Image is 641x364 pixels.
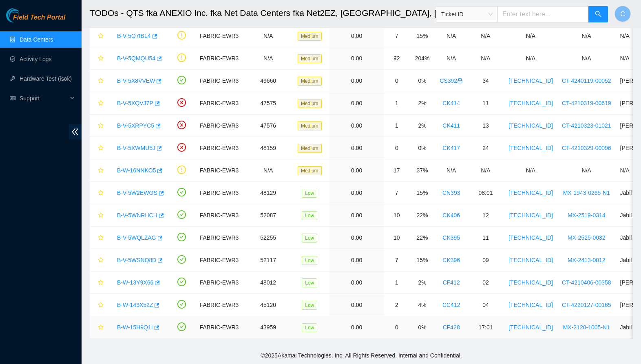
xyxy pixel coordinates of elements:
a: CK414 [442,100,460,106]
span: star [98,212,104,219]
td: 1 [384,115,409,137]
a: [TECHNICAL_ID] [508,145,553,151]
td: 48129 [243,182,293,204]
td: 24 [467,137,504,159]
td: 22% [409,204,435,227]
td: 0 [384,70,409,92]
input: Enter text here... [497,6,589,22]
span: check-circle [177,322,186,331]
a: CS392lock [440,77,463,84]
span: Medium [298,166,322,175]
a: CF412 [443,279,460,286]
td: 2 [384,294,409,316]
td: 04 [467,294,504,316]
a: CT-4210319-00619 [562,100,611,106]
span: Medium [298,77,322,86]
a: B-V-5XWMU5J [117,145,155,151]
a: [TECHNICAL_ID] [508,190,553,196]
td: 0.00 [329,182,384,204]
td: 48012 [243,271,293,294]
td: FABRIC-EWR3 [195,294,243,316]
td: FABRIC-EWR3 [195,92,243,115]
td: 0% [409,137,435,159]
td: 10 [384,204,409,227]
button: star [94,231,104,244]
span: check-circle [177,278,186,286]
button: star [94,52,104,65]
span: check-circle [177,233,186,241]
a: CK406 [442,212,460,218]
a: MX-2519-0314 [568,212,606,218]
td: 09 [467,249,504,271]
a: CC412 [442,302,460,308]
span: star [98,145,104,152]
button: star [94,186,104,199]
span: Low [302,278,317,287]
span: Medium [298,121,322,130]
td: 7 [384,182,409,204]
span: search [595,11,601,18]
td: 0.00 [329,47,384,70]
td: FABRIC-EWR3 [195,47,243,70]
td: FABRIC-EWR3 [195,25,243,47]
td: N/A [467,159,504,182]
td: 52255 [243,227,293,249]
button: star [94,74,104,87]
td: 11 [467,92,504,115]
a: CN393 [442,190,460,196]
td: 12 [467,204,504,227]
span: star [98,235,104,241]
td: FABRIC-EWR3 [195,249,243,271]
span: exclamation-circle [177,31,186,40]
span: star [98,123,104,129]
td: 17:01 [467,316,504,339]
td: 0.00 [329,227,384,249]
td: N/A [504,159,557,182]
td: N/A [557,47,616,70]
a: CK417 [442,145,460,151]
span: Medium [298,99,322,108]
a: B-W-143X52Z [117,302,153,308]
a: CK411 [442,122,460,129]
a: CK396 [442,257,460,263]
span: C [620,9,625,19]
span: check-circle [177,188,186,196]
a: CT-4210329-00096 [562,145,611,151]
td: N/A [504,25,557,47]
span: lock [457,78,463,84]
td: 0.00 [329,249,384,271]
a: B-V-5WNRHCH [117,212,157,218]
span: Medium [298,144,322,153]
a: CF428 [443,324,460,331]
td: N/A [243,47,293,70]
td: N/A [435,25,467,47]
span: Low [302,301,317,310]
td: 10 [384,227,409,249]
td: 13 [467,115,504,137]
a: [TECHNICAL_ID] [508,100,553,106]
td: 2% [409,92,435,115]
span: Low [302,211,317,220]
td: 4% [409,294,435,316]
td: FABRIC-EWR3 [195,204,243,227]
span: check-circle [177,76,186,84]
td: 15% [409,249,435,271]
span: star [98,78,104,84]
a: Hardware Test (isok) [20,75,72,82]
td: 0% [409,316,435,339]
span: Low [302,256,317,265]
span: star [98,257,104,264]
a: [TECHNICAL_ID] [508,122,553,129]
span: star [98,168,104,174]
a: [TECHNICAL_ID] [508,302,553,308]
td: 45120 [243,294,293,316]
span: Low [302,189,317,198]
td: 7 [384,249,409,271]
td: 0.00 [329,316,384,339]
a: CT-4210323-01021 [562,122,611,129]
td: N/A [504,47,557,70]
a: B-V-5W2EWOS [117,190,157,196]
button: star [94,29,104,42]
a: CK395 [442,234,460,241]
span: read [10,95,15,101]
